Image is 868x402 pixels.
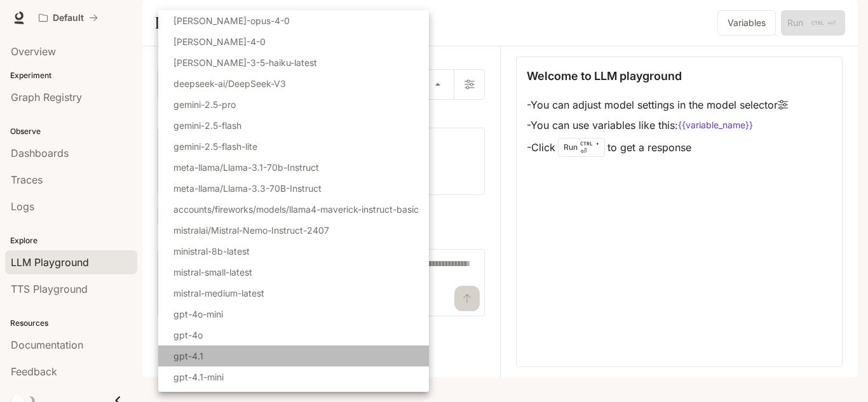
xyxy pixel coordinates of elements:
p: accounts/fireworks/models/llama4-maverick-instruct-basic [173,203,419,216]
p: mistralai/Mistral-Nemo-Instruct-2407 [173,224,329,237]
p: [PERSON_NAME]-4-0 [173,35,266,48]
p: gpt-4o-mini [173,307,223,321]
p: deepseek-ai/DeepSeek-V3 [173,77,286,90]
p: gpt-4o [173,328,203,342]
p: gemini-2.5-pro [173,98,236,111]
p: gpt-4.1-mini [173,370,224,384]
p: mistral-medium-latest [173,286,264,300]
p: meta-llama/Llama-3.3-70B-Instruct [173,182,322,195]
p: gemini-2.5-flash [173,119,241,132]
p: [PERSON_NAME]-3-5-haiku-latest [173,56,317,69]
p: gpt-4.1 [173,349,203,363]
p: [PERSON_NAME]-opus-4-0 [173,14,290,27]
p: gemini-2.5-flash-lite [173,140,257,153]
p: meta-llama/Llama-3.1-70b-Instruct [173,161,319,174]
p: ministral-8b-latest [173,245,250,258]
p: mistral-small-latest [173,265,252,279]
